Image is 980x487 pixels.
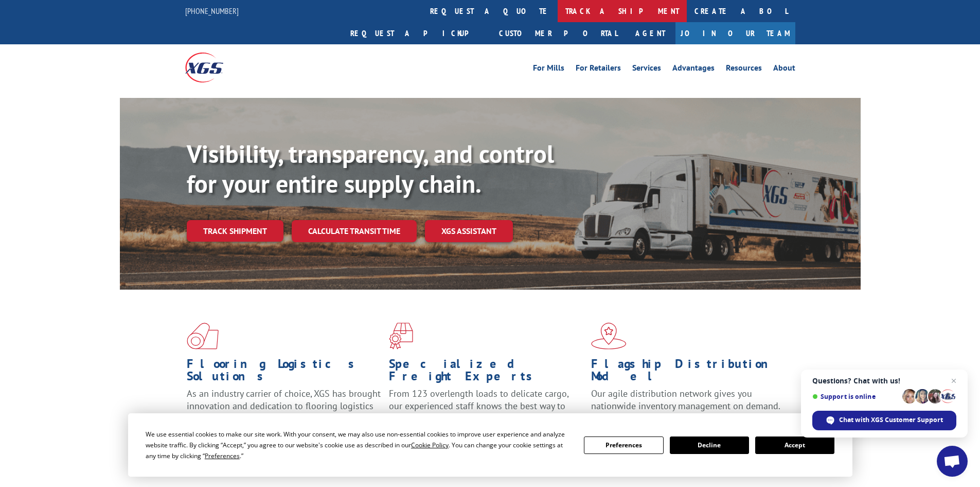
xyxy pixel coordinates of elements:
[128,413,852,477] div: Cookie Consent Prompt
[343,22,491,44] a: Request a pickup
[812,377,956,385] span: Questions? Chat with us!
[591,388,780,412] span: Our agile distribution network gives you nationwide inventory management on demand.
[576,64,621,75] a: For Retailers
[187,358,381,388] h1: Flooring Logistics Solutions
[389,358,583,388] h1: Specialized Freight Experts
[726,64,762,75] a: Resources
[773,64,795,75] a: About
[755,436,834,454] button: Accept
[625,22,675,44] a: Agent
[187,220,283,242] a: Track shipment
[389,323,413,349] img: xgs-icon-focused-on-flooring-red
[187,323,219,349] img: xgs-icon-total-supply-chain-intelligence-red
[187,388,381,424] span: As an industry carrier of choice, XGS has brought innovation and dedication to flooring logistics...
[491,22,625,44] a: Customer Portal
[948,375,960,387] span: Close chat
[672,64,715,75] a: Advantages
[812,393,899,400] span: Support is online
[205,451,240,460] span: Preferences
[812,411,956,430] div: Chat with XGS Customer Support
[389,388,583,433] p: From 123 overlength loads to delicate cargo, our experienced staff knows the best way to move you...
[670,436,749,454] button: Decline
[591,358,786,388] h1: Flagship Distribution Model
[187,138,554,199] b: Visibility, transparency, and control for your entire supply chain.
[584,436,663,454] button: Preferences
[425,220,513,242] a: XGS ASSISTANT
[937,446,968,477] div: Open chat
[675,22,795,44] a: Join Our Team
[146,429,572,461] div: We use essential cookies to make our site work. With your consent, we may also use non-essential ...
[185,6,239,16] a: [PHONE_NUMBER]
[411,441,449,449] span: Cookie Policy
[292,220,417,242] a: Calculate transit time
[632,64,661,75] a: Services
[533,64,564,75] a: For Mills
[839,415,943,425] span: Chat with XGS Customer Support
[591,323,627,349] img: xgs-icon-flagship-distribution-model-red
